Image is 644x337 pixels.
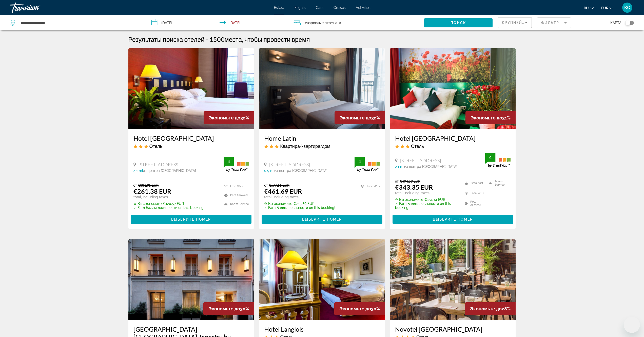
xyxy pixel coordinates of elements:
span: Экономьте до [470,306,502,311]
button: Change currency [601,4,613,12]
span: Отель [411,143,424,149]
span: из центра [GEOGRAPHIC_DATA] [404,165,457,169]
img: Hotel image [390,48,516,129]
span: Экономьте до [339,306,371,311]
li: Room Service [486,179,511,187]
span: Взрослые [307,21,324,25]
img: trustyou-badge.svg [355,157,380,172]
span: 2 [305,19,324,26]
a: Hotel [GEOGRAPHIC_DATA] [133,134,249,142]
span: EUR [601,6,608,10]
div: 4 [355,158,365,165]
div: 3 star Apartment [264,143,380,149]
p: €120.57 EUR [133,202,205,206]
span: от [133,183,137,187]
a: Home Latin [264,134,380,142]
span: 0.9 mi [264,169,274,173]
span: Отель [149,143,162,149]
del: €494.69 EUR [400,179,420,183]
iframe: Schaltfläche zum Öffnen des Messaging-Fensters [624,317,640,333]
li: Pets Allowed [222,192,249,198]
span: карта [610,19,621,26]
li: Breakfast [462,179,486,187]
span: ru [584,6,589,10]
span: Выберите номер [302,217,342,221]
span: 2.1 mi [395,165,404,169]
li: Free WiFi [222,183,249,189]
button: Выберите номер [262,215,382,224]
img: Hotel image [390,239,516,320]
span: Cars [316,6,323,10]
span: ✮ Вы экономите [395,198,423,202]
a: Hotel [GEOGRAPHIC_DATA] [395,134,511,142]
img: Hotel image [128,48,254,129]
div: 3 star Hotel [133,143,249,149]
span: ✮ Вы экономите [133,202,162,206]
span: [STREET_ADDRESS] [269,162,310,167]
span: из центра [GEOGRAPHIC_DATA] [143,169,196,173]
span: Экономьте до [471,115,502,120]
span: от [264,183,268,187]
mat-select: Sort by [502,20,528,26]
div: 31% [465,111,516,124]
li: Pets Allowed [462,200,486,207]
button: Travelers: 2 adults, 0 children [288,15,424,30]
span: Выберите номер [433,217,473,221]
span: Комната [327,21,341,25]
a: Выберите номер [262,216,382,222]
a: Novotel [GEOGRAPHIC_DATA] [395,325,511,333]
button: User Menu [621,2,634,13]
li: Room Service [222,201,249,207]
div: 3 star Hotel [395,143,511,149]
span: 4.1 mi [133,169,143,173]
button: Check-in date: Nov 27, 2025 Check-out date: Nov 30, 2025 [146,15,288,30]
a: Hotel Langlois [264,325,380,333]
p: €151.34 EUR [395,198,458,202]
h2: 1500 [209,36,310,43]
li: Free WiFi [358,183,380,189]
a: Cruises [334,6,346,10]
ins: €461.69 EUR [264,187,302,195]
span: от [395,179,399,183]
img: Hotel image [259,48,385,129]
span: Экономьте до [209,115,240,120]
span: , 1 [324,19,341,26]
div: 28% [465,302,516,315]
span: KO [624,5,631,10]
p: total, including taxes [395,191,458,195]
p: €215.86 EUR [264,202,335,206]
span: Hotels [274,6,284,10]
button: Поиск [424,18,492,27]
a: Выберите номер [393,216,513,222]
div: 30% [334,302,385,315]
img: trustyou-badge.svg [485,153,511,168]
ins: €261.38 EUR [133,187,171,195]
button: Change language [584,4,594,12]
span: места, чтобы провести время [225,36,310,43]
span: Квартира/квартира/дом [280,143,330,149]
a: Flights [295,6,306,10]
span: [STREET_ADDRESS] [400,158,441,163]
div: 32% [204,111,254,124]
button: Filter [537,17,571,28]
a: Activities [356,6,370,10]
img: Hotel image [128,239,254,320]
del: €677.55 EUR [269,183,289,187]
div: 32% [335,111,385,124]
img: Hotel image [259,239,385,320]
button: Toggle map [621,21,634,25]
a: Выберите номер [131,216,252,222]
span: Экономьте до [208,306,240,311]
p: total, including taxes [133,195,205,199]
